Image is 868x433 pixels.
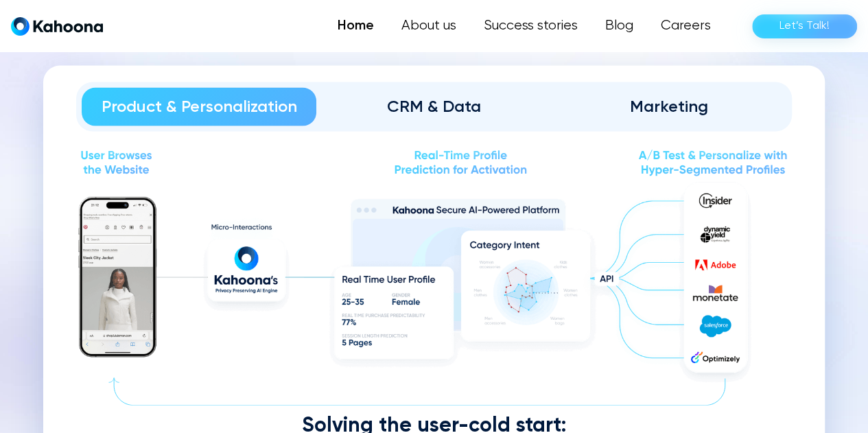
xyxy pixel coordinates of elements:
a: Success stories [470,12,591,40]
div: Marketing [571,96,767,118]
a: Careers [647,12,725,40]
a: About us [388,12,470,40]
div: Product & Personalization [101,96,297,118]
div: CRM & Data [336,96,532,118]
div: Let’s Talk! [779,15,830,37]
a: Blog [591,12,647,40]
a: Let’s Talk! [752,14,857,38]
a: Home [324,12,388,40]
a: home [11,16,103,36]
